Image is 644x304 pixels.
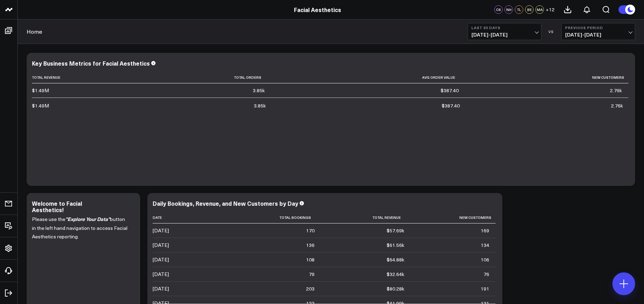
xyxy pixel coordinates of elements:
th: Avg Order Value [271,72,465,83]
div: Daily Bookings, Revenue, and New Customers by Day [153,199,298,207]
div: Welcome to Facial Aesthetics! [32,199,82,214]
th: Date [153,212,224,223]
div: Key Business Metrics for Facial Aesthetics [32,59,150,67]
div: 3.85k [253,87,265,94]
div: $80.28k [387,285,404,292]
div: $57.69k [387,227,404,234]
div: MA [535,5,544,14]
div: $64.88k [387,256,404,263]
button: Last 30 Days[DATE]-[DATE] [468,23,541,40]
div: [DATE] [153,285,169,292]
div: $1.49M [32,102,49,109]
b: Last 30 Days [471,26,537,30]
th: New Customers [465,72,628,83]
a: Facial Aesthetics [294,6,341,13]
i: "Explore Your Data" [65,215,110,222]
div: 134 [481,242,489,249]
button: +12 [546,5,555,14]
div: 108 [306,256,315,263]
div: $387.40 [441,87,459,94]
div: 2.76k [610,87,622,94]
div: $61.56k [387,242,404,249]
div: CS [494,5,503,14]
div: [DATE] [153,256,169,263]
div: 106 [481,256,489,263]
button: Previous Period[DATE]-[DATE] [561,23,635,40]
div: 191 [481,285,489,292]
th: New Customers [411,212,496,223]
div: [DATE] [153,227,169,234]
div: 169 [481,227,489,234]
a: Home [27,28,42,35]
div: $32.64k [387,271,404,278]
th: Total Bookings [224,212,321,223]
div: 203 [306,285,315,292]
div: [DATE] [153,242,169,249]
div: BE [525,5,534,14]
div: $1.49M [32,87,49,94]
div: 2.76k [611,102,623,109]
div: 3.85k [254,102,266,109]
th: Total Revenue [32,72,103,83]
div: $387.40 [442,102,460,109]
span: [DATE] - [DATE] [565,32,631,38]
div: NH [504,5,513,14]
div: 79 [309,271,315,278]
th: Total Orders [103,72,271,83]
b: Previous Period [565,26,631,30]
div: [DATE] [153,271,169,278]
div: 136 [306,242,315,249]
div: 170 [306,227,315,234]
div: TL [515,5,523,14]
div: 76 [484,271,489,278]
th: Total Revenue [321,212,411,223]
span: + 12 [546,7,555,12]
div: VS [545,29,558,34]
span: [DATE] - [DATE] [471,32,537,38]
